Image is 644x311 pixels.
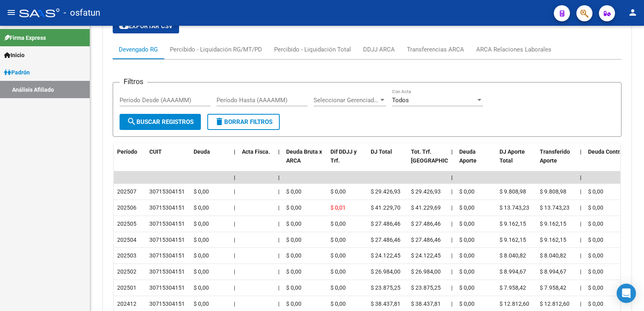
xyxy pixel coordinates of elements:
div: 30715304151 [149,187,185,196]
span: $ 0,00 [459,204,475,211]
span: | [580,284,581,291]
span: $ 8.040,82 [540,252,566,259]
span: $ 0,00 [330,301,346,307]
span: - osfatun [64,4,100,22]
span: | [451,284,452,291]
div: Devengado RG [119,45,158,54]
span: $ 23.875,25 [371,284,400,291]
span: | [278,284,279,291]
div: 30715304151 [149,235,185,245]
span: $ 13.743,23 [500,204,529,211]
span: $ 27.486,46 [411,237,441,243]
span: $ 0,00 [330,268,346,275]
span: 202412 [117,301,136,307]
span: $ 0,00 [459,301,475,307]
span: DJ Aporte Total [500,148,525,164]
span: $ 9.162,15 [500,220,526,227]
datatable-header-cell: Tot. Trf. Bruto [408,143,448,179]
span: $ 24.122,45 [371,252,400,259]
button: Borrar Filtros [207,114,280,130]
span: $ 9.808,98 [540,188,566,195]
span: | [234,268,235,275]
span: $ 12.812,60 [540,301,570,307]
span: $ 0,00 [459,252,475,259]
span: Seleccionar Gerenciador [314,97,379,104]
span: 202507 [117,188,136,195]
span: $ 0,00 [194,268,209,275]
span: $ 7.958,42 [540,284,566,291]
span: $ 0,00 [330,220,346,227]
span: $ 8.040,82 [500,252,526,259]
span: | [580,252,581,259]
datatable-header-cell: Período [114,143,146,179]
datatable-header-cell: Deuda Bruta x ARCA [283,143,327,179]
span: | [580,220,581,227]
span: $ 41.229,69 [411,204,441,211]
span: | [278,268,279,275]
span: | [234,148,235,155]
span: Deuda [194,148,210,155]
span: 202502 [117,268,136,275]
datatable-header-cell: Transferido Aporte [537,143,577,179]
span: $ 0,00 [194,301,209,307]
span: $ 0,00 [286,252,301,259]
span: $ 27.486,46 [371,220,400,227]
button: Buscar Registros [120,114,201,130]
span: $ 0,00 [588,301,603,307]
span: Exportar CSV [119,23,173,30]
div: DDJJ ARCA [363,45,395,54]
datatable-header-cell: Dif DDJJ y Trf. [327,143,367,179]
div: Transferencias ARCA [407,45,464,54]
span: Deuda Aporte [459,148,477,164]
span: | [278,252,279,259]
span: | [451,268,452,275]
datatable-header-cell: Acta Fisca. [239,143,275,179]
datatable-header-cell: DJ Aporte Total [496,143,537,179]
span: | [451,188,452,195]
span: $ 9.162,15 [540,220,566,227]
span: $ 23.875,25 [411,284,441,291]
datatable-header-cell: Deuda [190,143,231,179]
span: $ 0,00 [286,220,301,227]
span: $ 0,00 [286,237,301,243]
span: 202503 [117,252,136,259]
span: Borrar Filtros [215,118,272,126]
span: Buscar Registros [127,118,194,126]
span: | [451,237,452,243]
datatable-header-cell: | [448,143,456,179]
h3: Filtros [120,76,147,87]
span: $ 41.229,70 [371,204,400,211]
span: | [278,237,279,243]
div: Open Intercom Messenger [617,284,636,303]
span: | [451,252,452,259]
span: $ 0,00 [588,204,603,211]
span: Deuda Bruta x ARCA [286,148,322,164]
span: $ 27.486,46 [411,220,441,227]
span: | [234,220,235,227]
span: 202501 [117,284,136,291]
datatable-header-cell: | [275,143,283,179]
datatable-header-cell: CUIT [146,143,190,179]
span: $ 0,00 [194,188,209,195]
span: | [451,301,452,307]
mat-icon: menu [6,8,16,17]
span: | [234,284,235,291]
span: $ 0,00 [194,237,209,243]
span: $ 0,00 [194,284,209,291]
span: | [278,220,279,227]
div: 30715304151 [149,251,185,260]
span: | [580,188,581,195]
span: $ 0,00 [286,188,301,195]
span: | [278,301,279,307]
span: | [278,174,280,181]
span: | [580,204,581,211]
span: | [580,174,582,181]
span: $ 0,00 [588,220,603,227]
span: Período [117,148,137,155]
span: Padrón [4,68,30,77]
span: $ 0,00 [588,284,603,291]
span: | [580,148,582,155]
datatable-header-cell: | [577,143,585,179]
span: $ 8.994,67 [500,268,526,275]
datatable-header-cell: Deuda Contr. [585,143,625,179]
